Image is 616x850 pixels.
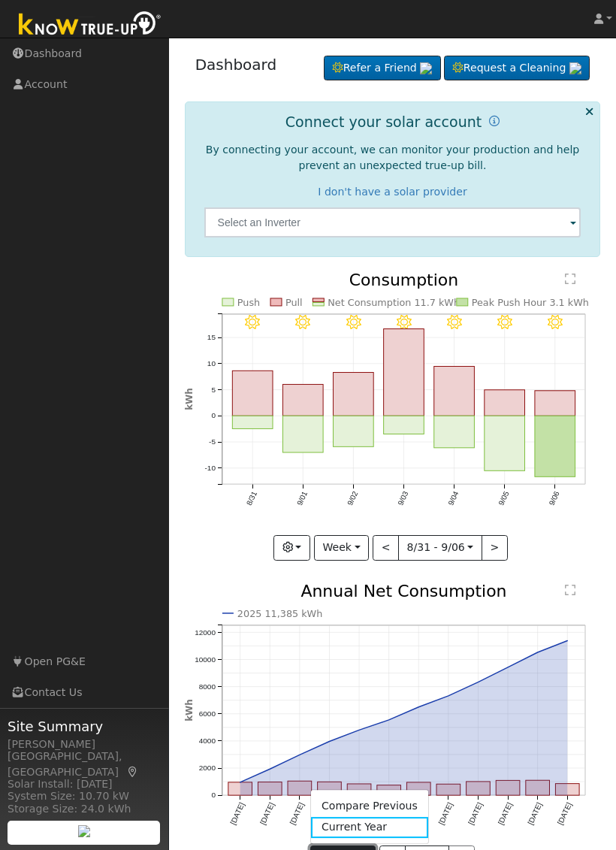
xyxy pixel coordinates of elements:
circle: onclick="" [356,727,362,733]
text: [DATE] [556,801,573,826]
div: [GEOGRAPHIC_DATA], [GEOGRAPHIC_DATA] [8,749,161,780]
rect: onclick="" [535,416,575,477]
rect: onclick="" [258,782,282,796]
i: 9/04 - Clear [447,315,462,330]
i: 9/05 - Clear [497,315,512,330]
span: By connecting your account, we can monitor your production and help prevent an unexpected true-up... [206,144,580,171]
button: < [373,535,399,561]
text:  [565,584,575,596]
circle: onclick="" [326,738,332,744]
circle: onclick="" [297,752,303,758]
rect: onclick="" [496,780,520,795]
rect: onclick="" [526,780,550,795]
text: 2000 [198,764,216,772]
text: 5 [211,386,216,394]
text: [DATE] [497,801,514,826]
a: Compare Previous [311,796,428,817]
div: System Size: 10.70 kW [8,788,161,804]
text: 8/31 [245,490,258,507]
circle: onclick="" [565,637,571,643]
text: 15 [207,334,216,342]
rect: onclick="" [333,416,373,447]
rect: onclick="" [467,782,491,795]
rect: onclick="" [384,329,424,416]
rect: onclick="" [232,416,273,429]
text: 9/06 [548,490,561,507]
text: Pull [285,297,303,308]
rect: onclick="" [384,416,424,434]
rect: onclick="" [436,784,460,795]
img: retrieve [78,825,90,837]
text: 2025 11,385 kWh [237,608,323,619]
rect: onclick="" [282,416,323,453]
text: Consumption [349,271,459,289]
text: [DATE] [467,801,484,826]
button: Week [314,535,369,561]
text: 6000 [198,709,216,718]
text: 9/04 [446,490,460,507]
i: 9/02 - MostlyClear [346,315,361,330]
button: 8/31 - 9/06 [398,535,482,561]
circle: onclick="" [386,717,392,723]
a: I don't have a solar provider [318,186,467,198]
i: 9/06 - Clear [548,315,563,330]
text: Push [237,297,260,308]
text: 0 [211,412,216,420]
text: kWh [184,699,195,721]
i: 9/01 - Clear [295,315,310,330]
text: 12000 [195,628,216,636]
a: Refer a Friend [324,56,441,81]
a: Current Year [311,817,428,838]
rect: onclick="" [556,784,580,796]
text: Annual Net Consumption [300,582,507,600]
div: Storage Size: 24.0 kWh [8,801,161,817]
a: Request a Cleaning [444,56,590,81]
text: 9/05 [497,490,511,507]
circle: onclick="" [445,693,451,699]
text: 9/03 [396,490,409,507]
rect: onclick="" [485,416,525,471]
text: 10 [207,360,216,368]
input: Select an Inverter [204,207,581,237]
text: [DATE] [288,801,305,826]
text: 9/02 [346,490,359,507]
rect: onclick="" [434,416,475,449]
circle: onclick="" [415,704,421,710]
img: Know True-Up [11,8,169,42]
text: Net Consumption 11.7 kWh [328,297,460,308]
text:  [565,273,575,285]
a: Dashboard [195,56,277,74]
text: [DATE] [258,801,276,826]
rect: onclick="" [333,373,373,416]
circle: onclick="" [476,679,482,685]
text: 8000 [198,682,216,691]
img: retrieve [569,62,581,74]
circle: onclick="" [237,779,243,785]
rect: onclick="" [347,784,371,795]
rect: onclick="" [228,782,252,795]
text: Peak Push Hour 3.1 kWh [472,297,589,308]
circle: onclick="" [505,664,511,670]
h1: Connect your solar account [285,113,482,131]
rect: onclick="" [485,390,525,416]
rect: onclick="" [535,391,575,416]
circle: onclick="" [267,766,273,772]
text: 4000 [198,737,216,745]
div: [PERSON_NAME] [8,737,161,752]
div: Solar Install: [DATE] [8,776,161,792]
span: Site Summary [8,716,161,737]
text: [DATE] [228,801,246,826]
text: 10000 [195,655,216,663]
text: -10 [204,464,216,473]
i: 9/03 - Clear [397,315,412,330]
text: [DATE] [527,801,544,826]
circle: onclick="" [535,649,541,655]
text: [DATE] [437,801,454,826]
img: retrieve [420,62,432,74]
button: > [482,535,508,561]
text: -5 [209,438,216,446]
rect: onclick="" [377,785,401,795]
rect: onclick="" [232,371,273,416]
rect: onclick="" [406,782,430,795]
rect: onclick="" [434,367,475,416]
